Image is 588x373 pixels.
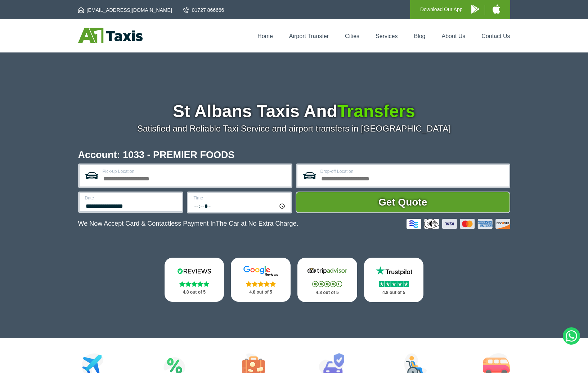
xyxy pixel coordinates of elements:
a: 01727 866666 [183,6,224,14]
a: Services [376,33,398,39]
label: Time [194,196,286,200]
p: 4.8 out of 5 [239,288,283,297]
p: 4.8 out of 5 [305,288,349,297]
a: Airport Transfer [289,33,329,39]
span: Transfers [337,102,415,121]
p: 4.8 out of 5 [172,288,216,297]
button: Get Quote [296,192,510,213]
p: We Now Accept Card & Contactless Payment In [78,220,299,227]
img: Trustpilot [372,266,416,276]
img: Stars [379,281,409,287]
img: A1 Taxis St Albans LTD [78,28,143,43]
img: A1 Taxis Android App [471,5,479,14]
img: Stars [179,281,209,287]
img: Reviews.io [172,266,216,276]
label: Drop-off Location [320,169,504,174]
a: Reviews.io Stars 4.8 out of 5 [165,258,224,302]
a: Contact Us [481,33,510,39]
p: Satisfied and Reliable Taxi Service and airport transfers in [GEOGRAPHIC_DATA] [78,124,510,134]
a: [EMAIL_ADDRESS][DOMAIN_NAME] [78,6,172,14]
a: Tripadvisor Stars 4.8 out of 5 [297,258,357,302]
a: Trustpilot Stars 4.8 out of 5 [364,258,424,302]
img: Tripadvisor [306,266,349,276]
a: Google Stars 4.8 out of 5 [231,258,291,302]
h1: St Albans Taxis And [78,103,510,120]
img: Stars [312,281,342,287]
span: The Car at No Extra Charge. [216,220,298,227]
a: Blog [414,33,425,39]
img: A1 Taxis iPhone App [493,4,500,14]
img: Google [239,266,282,276]
a: Cities [345,33,359,39]
label: Pick-up Location [103,169,287,174]
img: Credit And Debit Cards [407,219,510,229]
p: Download Our App [420,5,463,14]
h2: Account: 1033 - PREMIER FOODS [78,150,510,160]
a: About Us [442,33,466,39]
p: 4.8 out of 5 [372,288,416,297]
img: Stars [246,281,276,287]
label: Date [85,196,178,200]
a: Home [257,33,273,39]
